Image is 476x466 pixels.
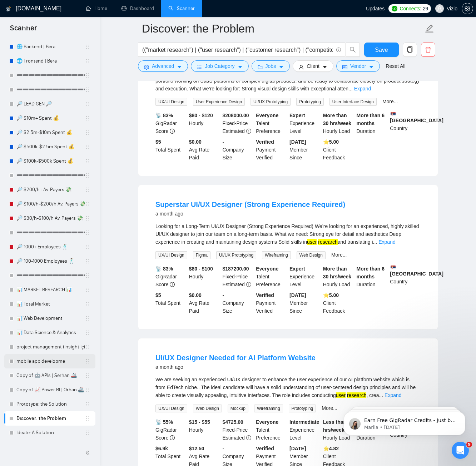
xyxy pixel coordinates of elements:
b: [GEOGRAPHIC_DATA] [390,111,443,123]
b: [DATE] [289,292,306,298]
button: search [346,43,360,57]
a: 🔎 $200/h+ Av. Payers 💸 [16,183,85,197]
span: Vendor [350,62,366,70]
a: project management (insight için) [16,340,85,354]
button: barsJob Categorycaret-down [191,60,248,72]
a: Copy of 🤖 APIs | Serhan 🚢 [16,368,85,383]
a: 📊 Total Market [16,297,85,311]
div: Talent Preference [254,418,288,442]
span: holder [85,244,90,250]
a: 🔎 $2.5m-$10m Spent 💰 [16,125,85,140]
span: holder [85,44,90,50]
a: More... [382,99,398,104]
a: 🔎 1000+ Employees 🕺🏻 [16,240,85,254]
a: 🔎 $10m+ Spent 💰 [16,111,85,125]
button: go back [5,3,18,16]
span: Updates [366,6,385,11]
div: Hourly [188,111,221,135]
span: 😞 [48,215,58,229]
div: a month ago [155,363,316,371]
b: 📡 83% [155,113,173,118]
span: info-circle [336,48,341,52]
a: Expand [385,392,401,398]
b: [DATE] [289,139,306,145]
div: Duration [355,265,389,288]
a: ➖➖➖➖➖➖➖➖➖➖➖➖➖➖➖➖➖➖➖ [16,225,85,240]
span: holder [85,187,90,193]
div: Looking for a Long-Term UI/UX Designer (Strong Experience Required) We’re looking for an experien... [155,222,421,246]
a: Open in help center [43,238,100,244]
span: Advanced [152,62,174,70]
b: Verified [256,446,274,451]
iframe: Intercom live chat [452,442,469,459]
span: setting [144,64,149,70]
span: caret-down [238,64,243,70]
a: UI/UX Designer Needed for AI Platform Website [155,354,316,362]
button: folderJobscaret-down [252,60,290,72]
span: exclamation-circle [246,435,251,440]
a: 📊 Web Development [16,311,85,326]
a: searchScanner [168,5,195,11]
span: idcard [342,64,347,70]
a: dashboardDashboard [122,5,154,11]
span: caret-down [177,64,182,70]
div: Did this answer your question? [9,208,134,215]
span: holder [85,73,90,78]
span: Estimated [223,282,245,287]
div: Total Spent [154,291,188,315]
span: caret-down [369,64,374,70]
div: Company Size [221,291,255,315]
span: holder [85,287,90,293]
b: $ 5 [155,292,161,298]
li: ➖➖➖➖➖➖➖➖➖➖➖➖➖➖➖➖➖➖➖ [4,268,95,283]
div: Fixed-Price [221,418,255,442]
div: Experience Level [288,418,322,442]
span: holder [85,215,90,221]
li: 🌐 Backend | Bera [4,40,95,54]
li: 🔎 $100/h-$200/h Av. Payers 💸 [4,197,95,211]
a: homeHome [86,5,107,11]
span: copy [403,46,417,53]
div: Talent Preference [254,265,288,288]
span: holder [85,330,90,336]
span: holder [85,144,90,150]
b: Verified [256,292,274,298]
div: Payment Verified [254,291,288,315]
div: a month ago [155,209,345,218]
input: Scanner name... [142,20,423,38]
a: 📊 MARKET RESEARCH 📊 [16,283,85,297]
a: Expand [354,86,371,91]
div: Member Since [288,138,322,162]
div: Hourly [188,265,221,288]
span: holder [85,430,90,436]
mark: user [336,392,346,398]
div: Payment Verified [254,138,288,162]
a: ➖➖➖➖➖➖➖➖➖➖➖➖➖➖➖➖➖➖➖ [16,68,85,83]
b: - [223,446,224,451]
div: Company Size [221,138,255,162]
span: UX/UI Design [155,405,187,412]
span: exclamation-circle [246,282,251,287]
span: holder [85,130,90,135]
span: Estimated [223,435,245,441]
span: UX/UI Design [155,98,187,106]
li: 🔎 100-1000 Employees 🕺🏻 [4,254,95,268]
span: Client [307,62,319,70]
b: $ 6.9k [155,446,168,451]
span: holder [85,358,90,364]
span: disappointed reaction [44,215,62,229]
span: holder [85,416,90,421]
b: $ 208000.00 [223,113,249,118]
button: delete [421,43,435,57]
a: 🔎 $100k-$500k Spent 💰 [16,154,85,168]
b: 📡 55% [155,419,173,425]
div: GigRadar Score [154,111,188,135]
b: $0.00 [189,292,202,298]
b: ⭐️ 5.00 [323,292,339,298]
span: user [437,6,442,11]
span: Job Category [205,62,234,70]
button: settingAdvancedcaret-down [138,60,188,72]
a: mobile app developme [16,354,85,368]
span: holder [85,401,90,407]
li: ➖➖➖➖➖➖➖➖➖➖➖➖➖➖➖➖➖➖➖ [4,225,95,240]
